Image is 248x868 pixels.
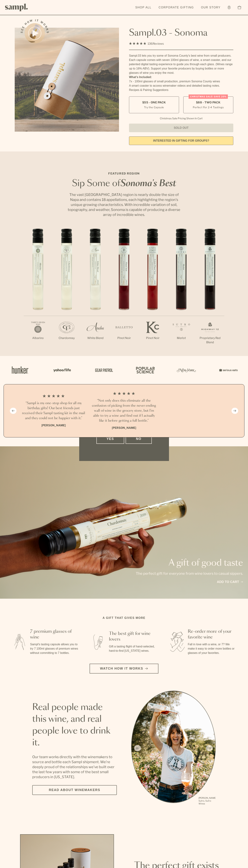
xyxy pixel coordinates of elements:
li: 1 / 7 [24,229,52,352]
a: Our Story [199,4,222,11]
button: Sold Out [129,124,233,132]
button: Yes [96,434,124,444]
button: See how it works [25,23,45,43]
a: Add to cart [217,580,243,584]
a: interested in gifting for groups? [129,136,233,145]
p: Proprietary Red Blend [196,336,224,345]
img: Sampl logo [5,4,28,11]
p: Chardonnay [52,336,81,340]
p: Pinot Noir [138,336,167,340]
div: 136Reviews [129,41,164,46]
li: 7 / 7 [196,229,224,356]
b: [PERSON_NAME] [112,426,136,430]
li: 6 / 7 [167,229,196,352]
p: Albarino [24,336,52,340]
li: 5 / 7 [138,229,167,352]
div: slide 1 [131,691,216,806]
li: 1 / 4 [21,391,86,430]
button: No [126,434,152,444]
li: 4 / 7 [110,229,138,352]
img: Sampl.03 - Sonoma [15,28,119,132]
p: The perfect gift for everyone from wine lovers to casual sippers. [136,571,243,576]
li: 3 / 7 [81,229,110,352]
div: Christmas SALE! Save 20% [189,94,228,99]
p: Pinot Noir [110,336,138,340]
p: White Blend [81,336,110,340]
ul: carousel [131,691,216,806]
button: Next slide [232,408,238,414]
span: $88 - Two Pack [196,101,221,104]
small: Perfect For 2-4 Tastings [193,105,224,109]
p: A gift of good taste [136,559,243,567]
small: Try the Capsule [144,105,164,109]
p: Merlot [167,336,196,340]
h3: “Not only does this eliminate all the confusion of picking from the never ending wall of wine in ... [92,398,156,423]
a: Shop All [133,4,153,11]
button: Previous slide [10,408,16,414]
li: 2 / 7 [52,229,81,352]
a: Corporate Gifting [157,4,196,11]
h3: “Sampl is my one-stop shop for all my birthday gifts! Our best friends just received their Sampl ... [21,401,86,421]
span: $55 - One Pack [142,101,166,104]
b: [PERSON_NAME] [41,424,66,427]
li: 2 / 4 [92,391,156,430]
p: [PERSON_NAME] Sutro, Sutro Wines [199,797,216,805]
